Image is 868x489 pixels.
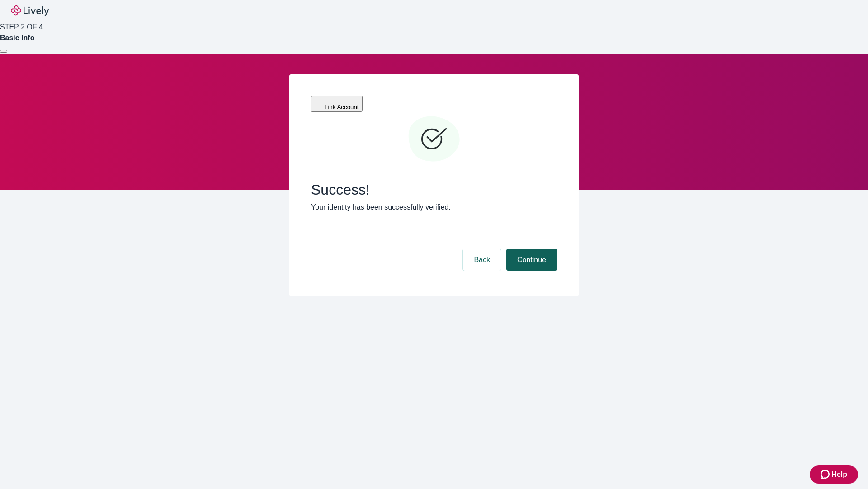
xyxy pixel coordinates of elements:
span: Success! [311,181,557,198]
svg: Checkmark icon [407,112,461,167]
button: Link Account [311,96,363,112]
p: Your identity has been successfully verified. [311,202,557,213]
span: Help [831,469,847,480]
button: Zendesk support iconHelp [810,465,858,484]
img: Lively [11,5,49,16]
button: Back [463,249,501,271]
button: Continue [506,249,557,271]
svg: Zendesk support icon [821,469,831,480]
